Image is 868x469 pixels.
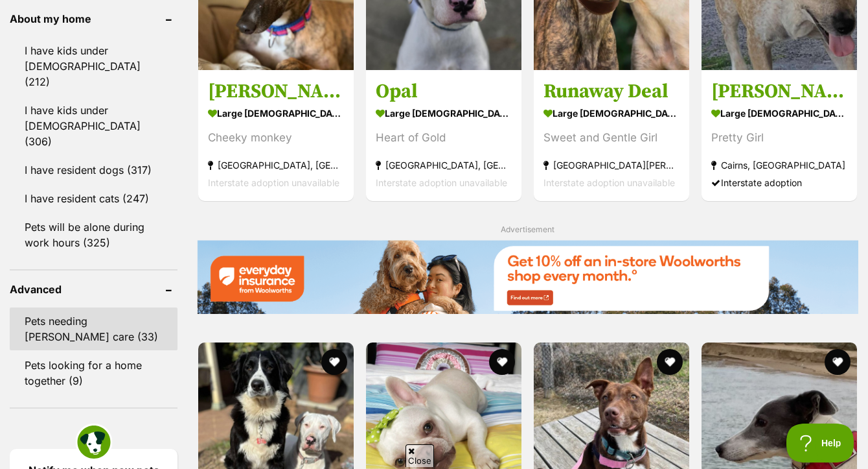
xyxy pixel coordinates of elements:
[321,349,347,375] button: favourite
[786,424,855,463] iframe: Help Scout Beacon - Open
[825,349,851,375] button: favourite
[501,224,554,234] span: Advertisement
[489,349,515,375] button: favourite
[376,104,512,123] strong: large [DEMOGRAPHIC_DATA] Dog
[376,177,507,188] span: Interstate adoption unavailable
[10,283,177,295] header: Advanced
[376,156,512,174] strong: [GEOGRAPHIC_DATA], [GEOGRAPHIC_DATA]
[543,79,680,104] h3: Runaway Deal
[10,307,177,350] a: Pets needing [PERSON_NAME] care (33)
[197,240,858,314] img: Everyday Insurance promotional banner
[543,129,680,147] div: Sweet and Gentle Girl
[198,69,354,201] a: [PERSON_NAME] large [DEMOGRAPHIC_DATA] Dog Cheeky monkey [GEOGRAPHIC_DATA], [GEOGRAPHIC_DATA] Int...
[711,156,847,174] strong: Cairns, [GEOGRAPHIC_DATA]
[10,213,177,256] a: Pets will be alone during work hours (325)
[208,104,344,123] strong: large [DEMOGRAPHIC_DATA] Dog
[10,13,177,25] header: About my home
[711,104,847,123] strong: large [DEMOGRAPHIC_DATA] Dog
[543,177,675,188] span: Interstate adoption unavailable
[208,156,344,174] strong: [GEOGRAPHIC_DATA], [GEOGRAPHIC_DATA]
[208,177,339,188] span: Interstate adoption unavailable
[10,352,177,394] a: Pets looking for a home together (9)
[534,69,689,201] a: Runaway Deal large [DEMOGRAPHIC_DATA] Dog Sweet and Gentle Girl [GEOGRAPHIC_DATA][PERSON_NAME][GE...
[10,185,177,212] a: I have resident cats (247)
[711,174,847,191] div: Interstate adoption
[10,156,177,184] a: I have resident dogs (317)
[711,79,847,104] h3: [PERSON_NAME]
[543,104,680,123] strong: large [DEMOGRAPHIC_DATA] Dog
[405,444,434,467] span: Close
[197,240,858,316] a: Everyday Insurance promotional banner
[10,37,177,95] a: I have kids under [DEMOGRAPHIC_DATA] (212)
[376,79,512,104] h3: Opal
[366,69,521,201] a: Opal large [DEMOGRAPHIC_DATA] Dog Heart of Gold [GEOGRAPHIC_DATA], [GEOGRAPHIC_DATA] Interstate a...
[543,156,680,174] strong: [GEOGRAPHIC_DATA][PERSON_NAME][GEOGRAPHIC_DATA]
[657,349,683,375] button: favourite
[208,129,344,147] div: Cheeky monkey
[376,129,512,147] div: Heart of Gold
[208,79,344,104] h3: [PERSON_NAME]
[702,69,857,201] a: [PERSON_NAME] large [DEMOGRAPHIC_DATA] Dog Pretty Girl Cairns, [GEOGRAPHIC_DATA] Interstate adoption
[711,129,847,147] div: Pretty Girl
[10,97,177,155] a: I have kids under [DEMOGRAPHIC_DATA] (306)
